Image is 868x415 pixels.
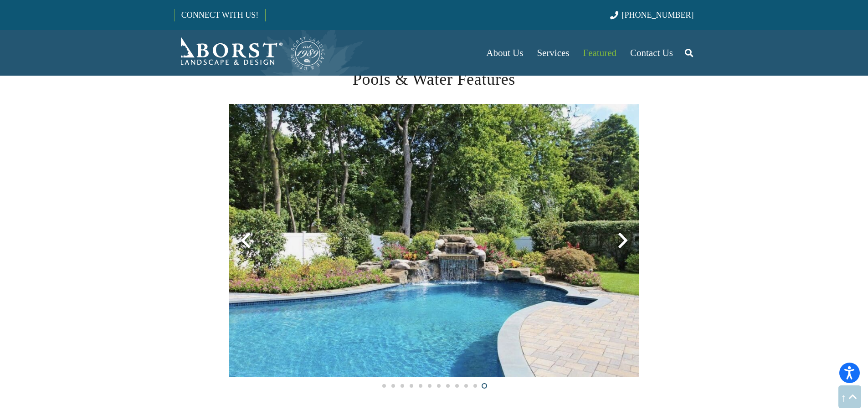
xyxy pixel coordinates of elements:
[486,47,523,58] span: About Us
[479,30,530,76] a: About Us
[630,47,673,58] span: Contact Us
[583,47,616,58] span: Featured
[537,47,569,58] span: Services
[229,67,639,92] h2: Pools & Water Features
[576,30,623,76] a: Featured
[622,10,694,20] span: [PHONE_NUMBER]
[175,35,326,71] a: Borst-Logo
[838,385,861,408] a: Back to top
[680,41,698,64] a: Search
[530,30,576,76] a: Services
[623,30,680,76] a: Contact Us
[610,10,693,20] a: [PHONE_NUMBER]
[175,4,265,26] a: CONNECT WITH US!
